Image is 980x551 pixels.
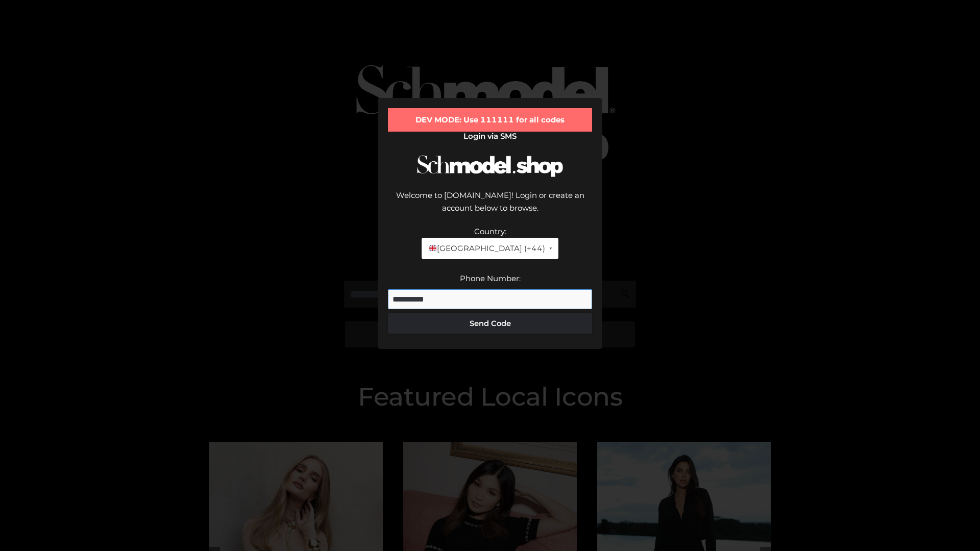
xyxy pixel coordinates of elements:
[388,108,592,132] div: DEV MODE: Use 111111 for all codes
[474,227,506,236] label: Country:
[460,273,521,283] label: Phone Number:
[388,313,592,334] button: Send Code
[388,189,592,225] div: Welcome to [DOMAIN_NAME]! Login or create an account below to browse.
[413,146,567,186] img: Schmodel Logo
[428,242,545,255] span: [GEOGRAPHIC_DATA] (+44)
[429,244,436,252] img: 🇬🇧
[388,132,592,141] h2: Login via SMS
